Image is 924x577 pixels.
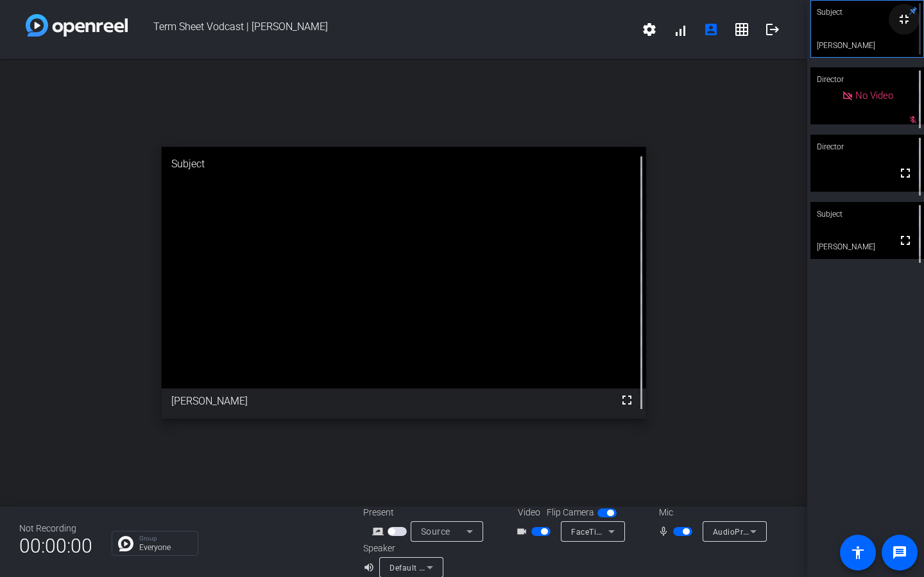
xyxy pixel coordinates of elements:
div: Present [363,506,492,519]
div: Mic [646,506,774,519]
mat-icon: fullscreen [898,165,913,181]
span: Term Sheet Vodcast | [PERSON_NAME] [128,14,634,45]
mat-icon: fullscreen [619,392,635,408]
mat-icon: volume_up [363,560,379,575]
mat-icon: accessibility [850,545,866,560]
div: Director [810,135,924,159]
img: white-gradient.svg [26,14,128,37]
span: Default - External Headphones (Built-in) [389,562,538,573]
mat-icon: mic_none [658,524,673,539]
mat-icon: screen_share_outline [372,524,388,539]
div: Speaker [363,542,440,555]
span: Source [421,526,450,537]
p: Everyone [139,544,191,551]
img: Chat Icon [118,536,133,551]
div: Director [810,67,924,92]
mat-icon: message [892,545,907,560]
div: Not Recording [19,522,92,535]
mat-icon: videocam_outline [516,524,531,539]
span: Video [518,506,540,519]
mat-icon: grid_on [734,22,749,37]
button: signal_cellular_alt [665,14,696,45]
span: Flip Camera [547,506,594,519]
mat-icon: logout [765,22,780,37]
p: Group [139,535,191,542]
mat-icon: settings [642,22,657,37]
span: 00:00:00 [19,530,92,562]
mat-icon: fullscreen [898,233,913,248]
span: No Video [855,90,893,101]
span: FaceTime HD Camera (1C1C:B782) [571,526,703,537]
mat-icon: fullscreen_exit [896,12,912,27]
span: AudioPro X5 Microphone (0a67:d090) [713,526,856,537]
mat-icon: account_box [703,22,719,37]
div: Subject [162,147,646,181]
div: Subject [810,202,924,226]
